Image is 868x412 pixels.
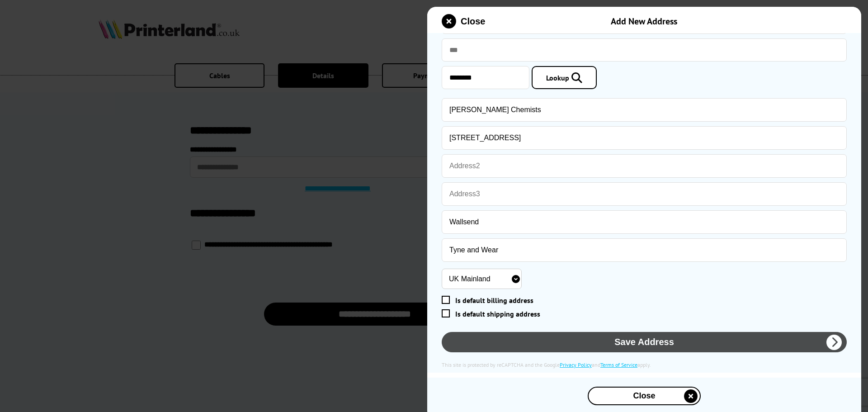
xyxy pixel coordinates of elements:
a: Privacy Policy [560,361,592,368]
button: close modal [588,387,701,405]
input: Address3 [442,182,847,206]
div: This site is protected by reCAPTCHA and the Google and apply. [442,361,847,368]
span: Is default billing address [455,296,533,305]
div: Add New Address [523,15,766,27]
input: Address2 [442,154,847,178]
input: Company [442,98,847,122]
span: Is default shipping address [455,309,540,318]
button: close modal [442,14,485,28]
input: County [442,238,847,262]
input: City [442,210,847,234]
a: Terms of Service [600,361,637,368]
span: Lookup [546,73,569,82]
a: Lookup [532,66,597,89]
button: Save Address [442,332,847,352]
span: Close [611,391,677,401]
input: Address1 [442,126,847,150]
span: Close [461,16,485,27]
